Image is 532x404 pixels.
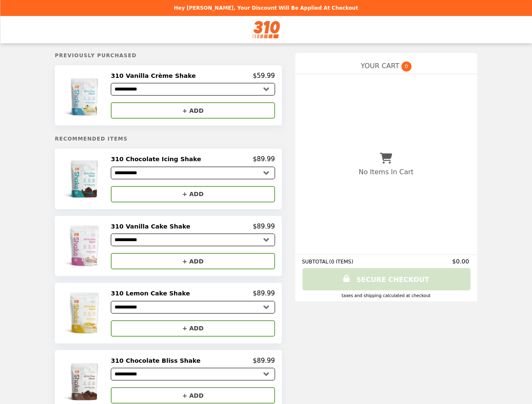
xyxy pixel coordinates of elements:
p: $89.99 [253,290,275,297]
h5: Previously Purchased [55,53,281,58]
img: 310 Lemon Cake Shake [61,290,110,336]
div: Taxes and Shipping calculated at checkout [302,293,471,298]
select: Select a product variant [111,234,275,246]
img: 310 Vanilla Cake Shake [61,223,110,269]
p: $89.99 [253,223,275,230]
p: Hey [PERSON_NAME], your discount will be applied at checkout [174,5,358,11]
span: $0.00 [452,258,471,265]
span: 0 [401,61,412,72]
button: + ADD [111,387,275,404]
h2: 310 Chocolate Bliss Shake [111,357,204,364]
img: 310 Chocolate Bliss Shake [61,357,110,404]
img: 310 Chocolate Icing Shake [61,155,110,202]
span: YOUR CART [361,62,399,70]
h2: 310 Vanilla Crème Shake [111,72,199,80]
img: 310 Vanilla Crème Shake [61,72,110,119]
img: Brand Logo [252,21,280,38]
select: Select a product variant [111,368,275,380]
h2: 310 Lemon Cake Shake [111,290,193,297]
select: Select a product variant [111,167,275,179]
p: No Items In Cart [358,168,413,176]
p: $59.99 [253,72,275,80]
button: + ADD [111,186,275,202]
span: SUBTOTAL [302,259,329,265]
span: ( 0 ITEMS ) [329,259,353,265]
p: $89.99 [253,357,275,364]
button: + ADD [111,253,275,269]
p: $89.99 [253,155,275,163]
button: + ADD [111,102,275,119]
select: Select a product variant [111,301,275,314]
select: Select a product variant [111,83,275,96]
h2: 310 Chocolate Icing Shake [111,155,204,163]
button: + ADD [111,320,275,337]
h2: 310 Vanilla Cake Shake [111,223,193,230]
h5: Recommended Items [55,136,281,142]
